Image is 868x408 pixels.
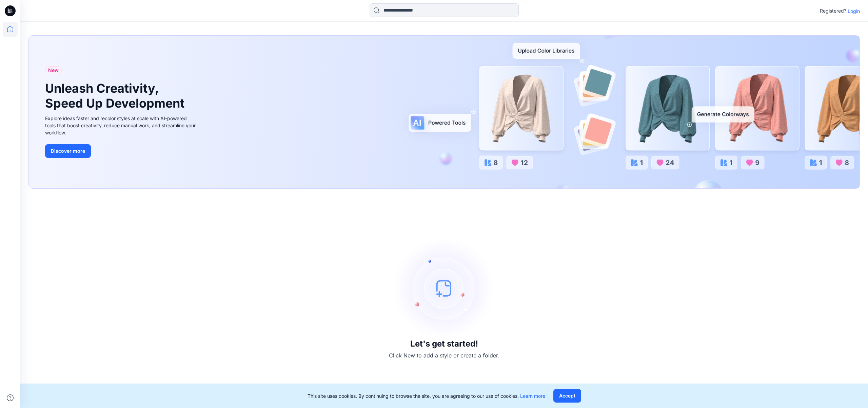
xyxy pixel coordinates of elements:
span: New [48,66,59,74]
p: Click New to add a style or create a folder. [389,351,499,359]
p: Registered? [820,7,846,15]
h1: Unleash Creativity, Speed Up Development [45,81,188,110]
div: Explore ideas faster and recolor styles at scale with AI-powered tools that boost creativity, red... [45,115,198,136]
button: Discover more [45,144,91,158]
button: Accept [553,389,581,403]
h3: Let's get started! [410,339,478,349]
img: empty-state-image.svg [393,237,495,339]
p: Login [848,7,860,15]
a: Learn more [520,393,545,399]
a: Discover more [45,144,198,158]
p: This site uses cookies. By continuing to browse the site, you are agreeing to our use of cookies. [308,392,545,400]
